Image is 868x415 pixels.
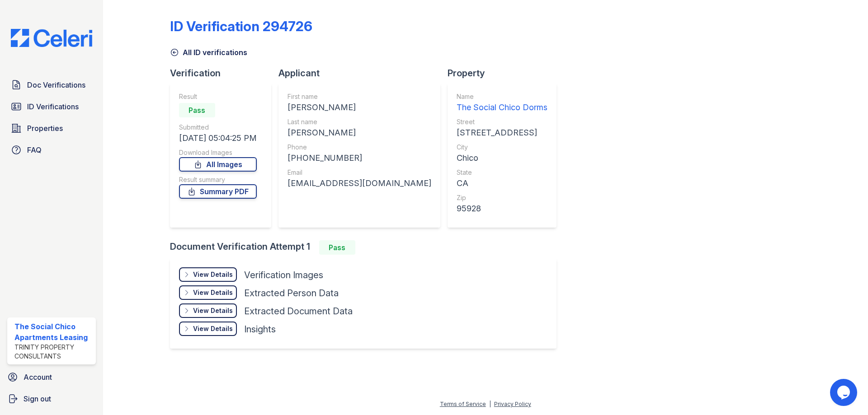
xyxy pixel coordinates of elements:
div: Download Images [179,148,257,157]
a: Terms of Service [440,401,486,407]
div: | [489,401,491,407]
a: ID Verifications [7,98,96,116]
div: View Details [193,288,233,297]
div: View Details [193,270,233,279]
div: First name [288,92,431,101]
div: Result [179,92,257,101]
div: Street [457,117,547,126]
div: Extracted Document Data [244,305,353,317]
a: Account [4,368,99,386]
div: The Social Chico Apartments Leasing [14,321,92,343]
span: FAQ [27,145,42,155]
div: State [457,168,547,177]
div: The Social Chico Dorms [457,101,547,114]
div: Last name [288,117,431,126]
div: [DATE] 05:04:25 PM [179,132,257,145]
div: [STREET_ADDRESS] [457,126,547,139]
div: Zip [457,193,547,202]
div: Email [288,168,431,177]
a: Summary PDF [179,184,257,199]
img: CE_Logo_Blue-a8612792a0a2168367f1c8372b55b34899dd931a85d93a1a3d3e32e68fde9ad4.png [4,29,99,47]
div: Result summary [179,175,257,184]
div: Chico [457,152,547,164]
a: Sign out [4,390,99,408]
div: View Details [193,306,233,315]
div: [PHONE_NUMBER] [288,152,431,164]
div: [PERSON_NAME] [288,101,431,114]
iframe: chat widget [830,379,859,406]
a: FAQ [7,141,96,159]
a: All Images [179,157,257,172]
div: Phone [288,143,431,152]
a: All ID verifications [170,47,247,58]
span: Account [24,372,52,382]
span: ID Verifications [27,101,79,112]
div: 95928 [457,202,547,215]
div: Trinity Property Consultants [14,343,92,361]
div: Applicant [278,67,448,79]
div: [PERSON_NAME] [288,126,431,139]
a: Doc Verifications [7,76,96,94]
div: City [457,143,547,152]
div: CA [457,177,547,190]
div: Submitted [179,123,257,132]
a: Name The Social Chico Dorms [457,92,547,114]
div: Verification [170,67,278,79]
a: Properties [7,119,96,137]
span: Properties [27,123,63,134]
span: Doc Verifications [27,79,85,90]
a: Privacy Policy [494,401,531,407]
span: Sign out [24,393,51,404]
div: [EMAIL_ADDRESS][DOMAIN_NAME] [288,177,431,190]
div: Insights [244,323,276,336]
div: Document Verification Attempt 1 [170,240,564,255]
div: Pass [179,103,215,117]
div: ID Verification 294726 [170,18,312,34]
div: Extracted Person Data [244,287,339,299]
div: Name [457,92,547,101]
div: View Details [193,324,233,333]
div: Verification Images [244,269,323,281]
div: Pass [319,240,355,255]
div: Property [448,67,564,79]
